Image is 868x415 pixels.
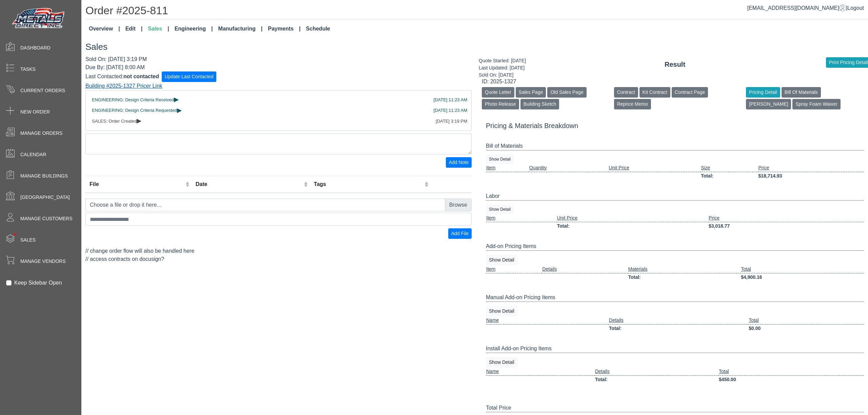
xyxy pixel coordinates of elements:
[741,265,864,273] td: Total
[595,368,718,376] td: Details
[672,87,708,98] button: Contract Page
[431,176,472,193] th: Remove
[20,108,50,116] span: New Order
[708,222,864,230] td: $3,018.77
[20,236,36,244] span: Sales
[86,22,123,36] a: Overview
[708,214,864,222] td: Price
[639,87,670,98] button: Kit Contract
[20,258,66,265] span: Manage Vendors
[747,5,846,11] a: [EMAIL_ADDRESS][DOMAIN_NAME]
[479,57,526,64] div: Quote Started: [DATE]
[123,22,145,36] a: Edit
[482,99,519,109] button: Photo Release
[486,122,864,130] h5: Pricing & Materials Breakdown
[177,108,182,112] span: ▸
[85,63,472,71] div: Due By: [DATE] 8:00 AM
[14,279,62,287] label: Keep Sidebar Open
[748,316,864,325] td: Total
[85,42,868,52] h3: Sales
[746,87,780,98] button: Pricing Detail
[486,242,864,251] div: Add-on Pricing Items
[85,83,162,89] a: Building #2025-1327 Pricer Link
[529,164,609,172] td: Quantity
[90,180,184,188] div: File
[486,306,517,316] button: Show Detail
[486,357,517,368] button: Show Detail
[20,172,68,180] span: Manage Buildings
[486,404,864,412] div: Total Price
[123,73,159,79] span: not contacted
[486,316,609,325] td: Name
[85,55,472,63] div: Sold On: [DATE] 3:19 PM
[479,71,526,79] div: Sold On: [DATE]
[792,99,840,109] button: Spray Foam Waiver
[747,4,864,12] div: |
[20,66,36,73] span: Tasks
[137,118,141,123] span: ▸
[486,255,517,265] button: Show Detail
[216,22,265,36] a: Manufacturing
[10,6,68,31] img: Metals Direct Inc Logo
[20,130,62,137] span: Manage Orders
[20,151,46,158] span: Calendar
[748,324,864,332] td: $0.00
[434,107,467,114] div: [DATE] 11:23 AM
[547,87,586,98] button: Old Sales Page
[482,78,868,86] div: ID: 2025-1327
[448,228,472,239] button: Add File
[486,142,864,150] div: Bill of Materials
[446,157,472,168] button: Add Note
[614,87,638,98] button: Contract
[486,205,514,214] button: Show Detail
[741,273,864,281] td: $4,900.16
[758,172,864,180] td: $18,714.93
[628,265,741,273] td: Materials
[557,222,708,230] td: Total:
[482,87,514,98] button: Quote Letter
[85,4,868,19] h1: Order #2025-811
[482,59,868,69] div: Result
[479,64,526,71] div: Last Updated: [DATE]
[92,107,465,114] div: ENGINEERING: Design Criteria Requested
[701,172,758,180] td: Total:
[486,192,864,201] div: Labor
[847,5,864,11] span: Logout
[758,164,864,172] td: Price
[595,375,718,383] td: Total:
[718,368,864,376] td: Total
[718,375,864,383] td: $450.00
[314,180,423,188] div: Tags
[486,214,557,222] td: Item
[609,324,748,332] td: Total:
[614,99,651,109] button: Reprice Memo
[6,223,24,245] span: •
[451,231,469,236] span: Add File
[486,293,864,302] div: Manual Add-on Pricing Items
[516,87,546,98] button: Sales Page
[701,164,758,172] td: Size
[609,316,748,325] td: Details
[486,345,864,353] div: Install Add-on Pricing Items
[20,215,73,222] span: Manage Customers
[165,74,213,79] span: Update Last Contacted
[174,97,179,101] span: ▸
[520,99,559,109] button: Building Sketch
[486,368,595,376] td: Name
[172,22,216,36] a: Engineering
[434,97,467,103] div: [DATE] 11:23 AM
[782,87,821,98] button: Bill Of Materials
[145,22,172,36] a: Sales
[449,160,469,165] span: Add Note
[436,118,467,125] div: [DATE] 3:19 PM
[265,22,303,36] a: Payments
[608,164,701,172] td: Unit Price
[20,44,51,51] span: Dashboard
[557,214,708,222] td: Unit Price
[486,265,542,273] td: Item
[162,71,216,82] button: Update Last Contacted
[92,118,465,125] div: SALES: Order Created
[20,194,70,201] span: [GEOGRAPHIC_DATA]
[303,22,333,36] a: Schedule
